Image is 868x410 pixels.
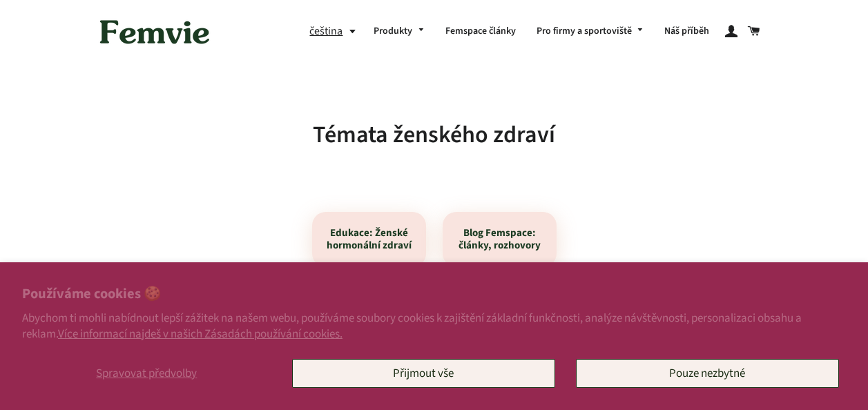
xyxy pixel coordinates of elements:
[576,359,839,388] button: Pouze nezbytné
[312,212,426,267] a: Edukace: Ženské hormonální zdraví
[93,10,217,53] img: Femvie
[435,14,526,50] a: Femspace články
[309,22,363,41] button: čeština
[654,14,720,50] a: Náš příběh
[526,14,655,50] a: Pro firmy a sportoviště
[292,359,555,388] button: Přijmout vše
[363,14,435,50] a: Produkty
[22,359,271,388] button: Spravovat předvolby
[22,284,846,304] h2: Používáme cookies 🍪
[443,212,557,267] a: Blog Femspace: články, rozhovory
[93,119,776,152] h1: Témata ženského zdraví
[58,326,343,342] a: Více informací najdeš v našich Zásadách používání cookies.
[22,311,846,341] p: Abychom ti mohli nabídnout lepší zážitek na našem webu, používáme soubory cookies k zajištění zák...
[96,365,197,382] span: Spravovat předvolby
